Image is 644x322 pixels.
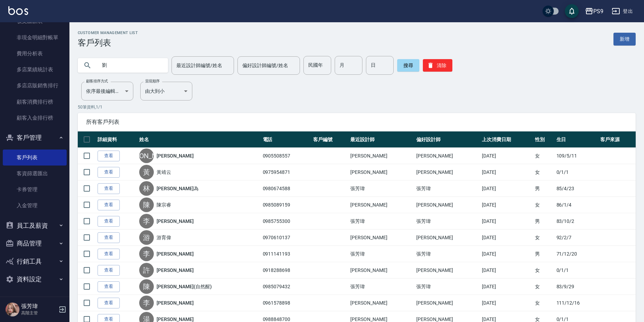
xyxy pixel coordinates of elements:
td: 0985079432 [261,279,312,295]
td: 109/5/11 [555,148,599,164]
label: 呈現順序 [145,79,160,84]
td: [PERSON_NAME] [349,262,414,279]
a: 多店業績統計表 [3,62,67,78]
td: [DATE] [480,148,533,164]
a: [PERSON_NAME](自然醒) [157,283,211,290]
td: 0970610137 [261,230,312,246]
td: 張芳瑋 [349,180,414,197]
button: 客戶管理 [3,129,67,147]
td: 女 [533,230,555,246]
input: 搜尋關鍵字 [97,56,162,75]
td: 0911141193 [261,246,312,262]
th: 客戶來源 [599,131,636,148]
a: 費用分析表 [3,46,67,62]
td: 張芳瑋 [415,213,480,230]
div: 李 [139,214,154,228]
td: 張芳瑋 [415,180,480,197]
p: 50 筆資料, 1 / 1 [78,104,636,110]
td: [PERSON_NAME] [415,262,480,279]
td: 張芳瑋 [415,279,480,295]
td: [DATE] [480,230,533,246]
td: 92/2/7 [555,230,599,246]
td: 0985755300 [261,213,312,230]
td: [PERSON_NAME] [415,197,480,213]
button: 行銷工具 [3,252,67,271]
td: [DATE] [480,164,533,180]
td: [DATE] [480,180,533,197]
a: 游育偉 [157,234,171,241]
th: 客戶編號 [311,131,349,148]
td: 0/1/1 [555,164,599,180]
td: [PERSON_NAME] [415,164,480,180]
a: 查看 [98,298,120,308]
button: 商品管理 [3,234,67,252]
td: 0905508557 [261,148,312,164]
img: Logo [8,6,28,15]
td: 男 [533,180,555,197]
a: 卡券管理 [3,182,67,198]
button: 清除 [423,59,452,72]
a: 顧客消費排行榜 [3,94,67,110]
div: 依序最後編輯時間 [81,82,133,100]
td: 男 [533,213,555,230]
a: 查看 [98,151,120,161]
td: 張芳瑋 [349,246,414,262]
th: 電話 [261,131,312,148]
div: 許 [139,263,154,277]
td: 0985089159 [261,197,312,213]
a: 查看 [98,232,120,243]
td: 張芳瑋 [349,213,414,230]
h3: 客戶列表 [78,38,138,48]
a: 查看 [98,249,120,259]
td: 0980674588 [261,180,312,197]
td: 張芳瑋 [415,246,480,262]
th: 生日 [555,131,599,148]
button: 員工及薪資 [3,217,67,235]
button: 資料設定 [3,270,67,288]
td: 張芳瑋 [349,279,414,295]
td: [PERSON_NAME] [415,148,480,164]
img: Person [6,303,19,316]
div: 游 [139,230,154,245]
th: 上次消費日期 [480,131,533,148]
a: [PERSON_NAME] [157,250,193,257]
div: PS9 [593,7,603,16]
a: 顧客入金排行榜 [3,110,67,126]
button: 登出 [609,5,636,18]
td: 71/12/20 [555,246,599,262]
td: 0918288698 [261,262,312,279]
div: 黃 [139,165,154,179]
th: 性別 [533,131,555,148]
div: 陳 [139,198,154,212]
a: 客戶列表 [3,150,67,166]
a: [PERSON_NAME] [157,267,193,274]
td: 女 [533,164,555,180]
a: 查看 [98,265,120,276]
label: 顧客排序方式 [86,79,108,84]
td: [DATE] [480,295,533,311]
a: 查看 [98,200,120,210]
div: 李 [139,296,154,310]
h5: 張芳瑋 [21,303,57,310]
td: 0/1/1 [555,262,599,279]
a: 查看 [98,281,120,292]
td: 女 [533,197,555,213]
a: 新增 [613,33,636,46]
td: 83/10/2 [555,213,599,230]
div: 陳 [139,279,154,294]
p: 高階主管 [21,310,57,316]
td: [PERSON_NAME] [415,295,480,311]
th: 姓名 [137,131,261,148]
th: 詳細資料 [96,131,137,148]
td: [DATE] [480,246,533,262]
td: 女 [533,148,555,164]
button: PS9 [582,4,606,18]
div: 林 [139,181,154,196]
h2: Customer Management List [78,31,138,35]
td: [DATE] [480,279,533,295]
td: [PERSON_NAME] [349,164,414,180]
td: 83/9/29 [555,279,599,295]
a: [PERSON_NAME] [157,152,193,159]
th: 最近設計師 [349,131,414,148]
a: [PERSON_NAME] [157,299,193,306]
